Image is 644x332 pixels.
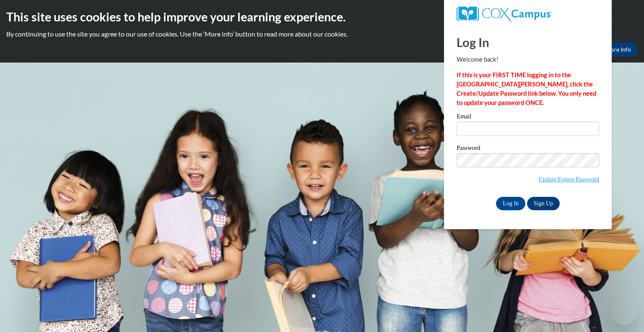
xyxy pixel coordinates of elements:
[457,6,551,21] img: COX Campus
[527,197,560,210] a: Sign Up
[496,197,525,210] input: Log In
[457,55,599,64] p: Welcome back!
[457,145,599,153] label: Password
[538,176,599,183] a: Update/Forgot Password
[6,29,638,39] p: By continuing to use the site you agree to our use of cookies. Use the ‘More info’ button to read...
[598,43,638,56] a: More Info
[610,298,637,325] iframe: Button to launch messaging window
[457,113,599,122] label: Email
[457,34,599,51] h1: Log In
[457,6,599,21] a: COX Campus
[6,8,638,25] h2: This site uses cookies to help improve your learning experience.
[457,71,596,106] strong: If this is your FIRST TIME logging in to the [GEOGRAPHIC_DATA][PERSON_NAME], click the Create/Upd...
